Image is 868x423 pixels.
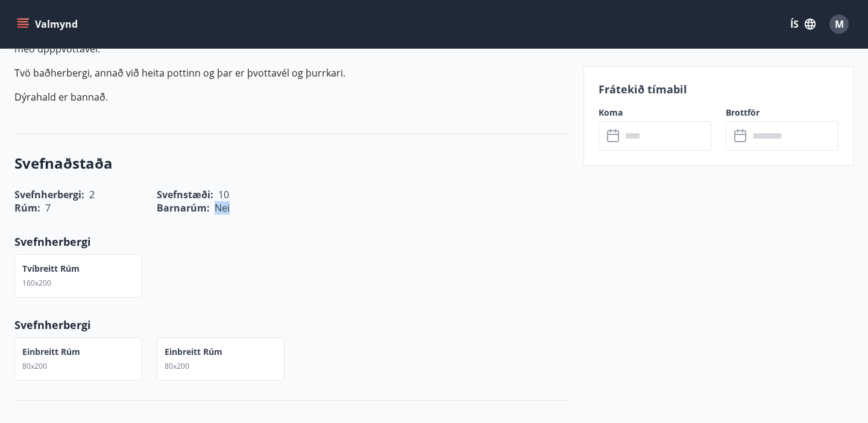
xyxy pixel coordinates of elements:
span: 160x200 [22,278,51,288]
span: 7 [45,201,51,215]
span: M [835,17,844,31]
p: Einbreitt rúm [22,346,80,358]
button: menu [14,13,83,35]
p: Tvö baðherbergi, annað við heita pottinn og þar er þvottavél og þurrkari. [14,66,569,80]
label: Brottför [726,107,838,119]
button: ÍS [784,13,822,35]
span: 80x200 [22,361,47,371]
p: Svefnherbergi [14,234,569,249]
p: Svefnherbergi [14,317,569,333]
p: Einbreitt rúm [165,346,222,358]
span: Nei [215,201,230,215]
p: Frátekið tímabil [599,81,838,97]
button: M [825,10,854,39]
span: 80x200 [165,361,189,371]
p: Dýrahald er bannað. [14,90,569,104]
span: Rúm : [14,201,40,215]
label: Koma [599,107,711,119]
p: Tvíbreitt rúm [22,263,80,275]
h3: Svefnaðstaða [14,153,569,174]
span: Barnarúm : [157,201,210,215]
